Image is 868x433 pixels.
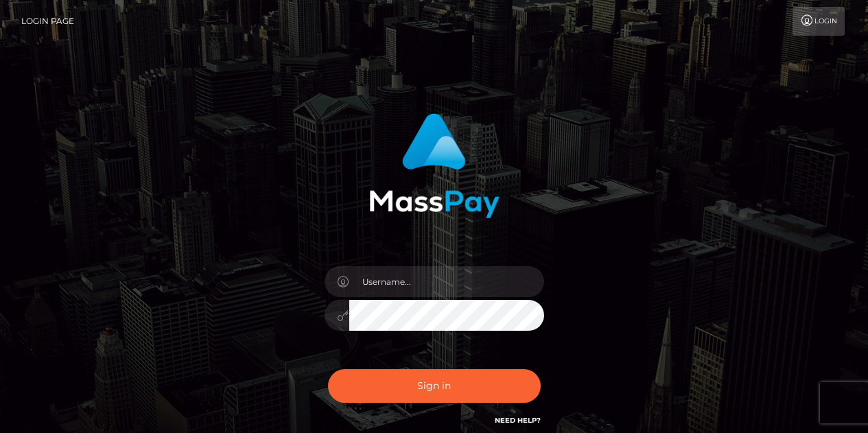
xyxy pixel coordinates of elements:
a: Login Page [21,7,74,36]
button: Sign in [328,369,541,403]
img: MassPay Login [369,113,500,218]
a: Need Help? [495,416,541,425]
a: Login [793,7,845,36]
input: Username... [349,266,544,297]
